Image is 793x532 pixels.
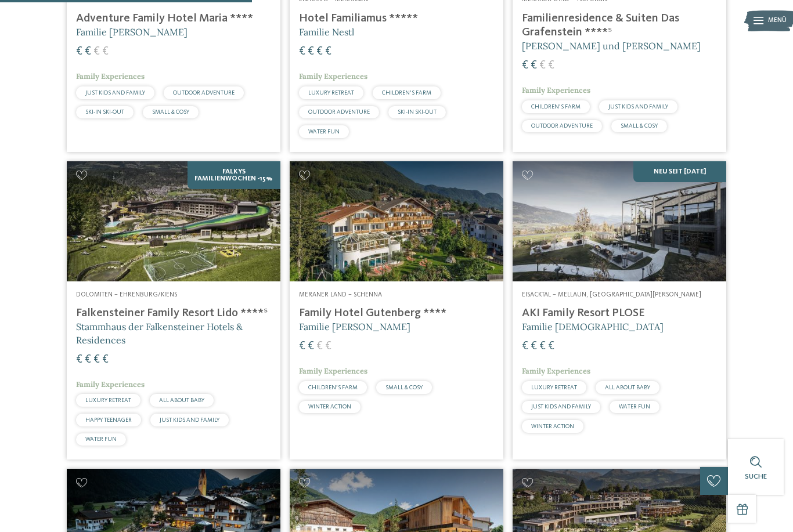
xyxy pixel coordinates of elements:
[102,354,109,365] span: €
[522,12,717,39] h4: Familienresidence & Suiten Das Grafenstein ****ˢ
[76,291,177,298] span: Dolomiten – Ehrenburg/Kiens
[382,90,431,96] span: CHILDREN’S FARM
[159,397,204,403] span: ALL ABOUT BABY
[608,104,668,110] span: JUST KIDS AND FAMILY
[67,161,280,281] img: Familienhotels gesucht? Hier findet ihr die besten!
[513,161,726,281] img: Familienhotels gesucht? Hier findet ihr die besten!
[513,161,726,460] a: Familienhotels gesucht? Hier findet ihr die besten! NEU seit [DATE] Eisacktal – Mellaun, [GEOGRAP...
[93,354,100,365] span: €
[548,341,554,352] span: €
[299,291,382,298] span: Meraner Land – Schenna
[93,46,100,57] span: €
[308,109,370,115] span: OUTDOOR ADVENTURE
[531,404,591,410] span: JUST KIDS AND FAMILY
[76,71,145,81] span: Family Experiences
[308,90,354,96] span: LUXURY RETREAT
[522,341,528,352] span: €
[308,129,340,135] span: WATER FUN
[522,321,664,332] span: Familie [DEMOGRAPHIC_DATA]
[299,26,354,38] span: Familie Nestl
[539,60,546,71] span: €
[522,40,701,52] span: [PERSON_NAME] und [PERSON_NAME]
[299,46,305,57] span: €
[308,46,314,57] span: €
[76,46,82,57] span: €
[531,123,593,129] span: OUTDOOR ADVENTURE
[152,109,189,115] span: SMALL & COSY
[76,321,243,345] span: Stammhaus der Falkensteiner Hotels & Residences
[531,385,577,390] span: LUXURY RETREAT
[531,341,537,352] span: €
[299,321,410,332] span: Familie [PERSON_NAME]
[522,85,590,95] span: Family Experiences
[531,424,574,429] span: WINTER ACTION
[522,291,701,298] span: Eisacktal – Mellaun, [GEOGRAPHIC_DATA][PERSON_NAME]
[102,46,109,57] span: €
[85,417,132,423] span: HAPPY TEENAGER
[398,109,437,115] span: SKI-IN SKI-OUT
[531,60,537,71] span: €
[308,385,358,390] span: CHILDREN’S FARM
[85,354,91,365] span: €
[522,366,590,376] span: Family Experiences
[76,354,82,365] span: €
[76,306,271,320] h4: Falkensteiner Family Resort Lido ****ˢ
[85,436,117,442] span: WATER FUN
[299,71,367,81] span: Family Experiences
[621,123,658,129] span: SMALL & COSY
[548,60,554,71] span: €
[745,473,767,480] span: Suche
[522,60,528,71] span: €
[308,404,351,410] span: WINTER ACTION
[299,341,305,352] span: €
[539,341,546,352] span: €
[531,104,581,110] span: CHILDREN’S FARM
[85,397,131,403] span: LUXURY RETREAT
[160,417,219,423] span: JUST KIDS AND FAMILY
[299,366,367,376] span: Family Experiences
[290,161,503,460] a: Familienhotels gesucht? Hier findet ihr die besten! Meraner Land – Schenna Family Hotel Gutenberg...
[325,46,331,57] span: €
[316,341,323,352] span: €
[173,90,235,96] span: OUTDOOR ADVENTURE
[619,404,650,410] span: WATER FUN
[76,379,145,389] span: Family Experiences
[76,12,271,26] h4: Adventure Family Hotel Maria ****
[605,385,650,390] span: ALL ABOUT BABY
[85,46,91,57] span: €
[76,26,188,38] span: Familie [PERSON_NAME]
[385,385,423,390] span: SMALL & COSY
[522,306,717,320] h4: AKI Family Resort PLOSE
[67,161,280,460] a: Familienhotels gesucht? Hier findet ihr die besten! Falkys Familienwochen -15% Dolomiten – Ehrenb...
[325,341,331,352] span: €
[85,90,145,96] span: JUST KIDS AND FAMILY
[308,341,314,352] span: €
[85,109,124,115] span: SKI-IN SKI-OUT
[290,161,503,281] img: Family Hotel Gutenberg ****
[316,46,323,57] span: €
[299,306,494,320] h4: Family Hotel Gutenberg ****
